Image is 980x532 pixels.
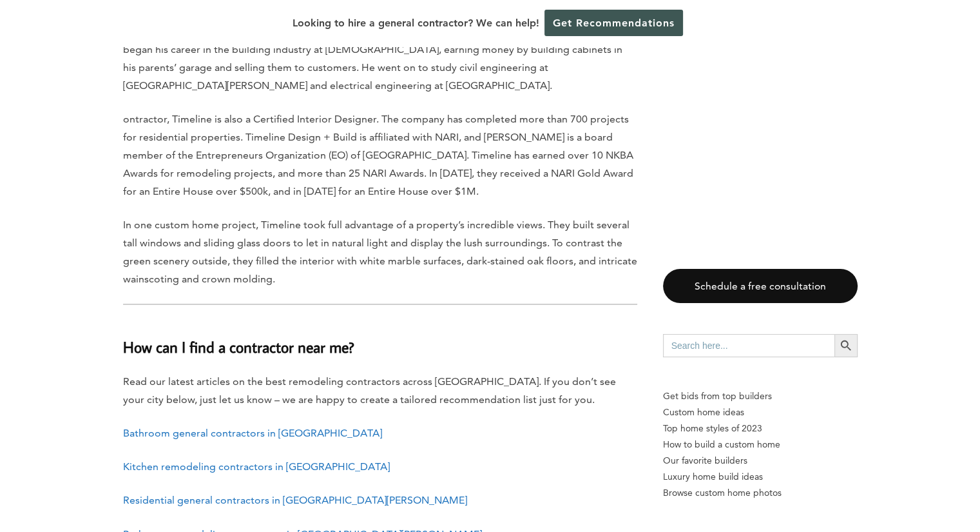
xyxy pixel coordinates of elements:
p: Read our latest articles on the best remodeling contractors across [GEOGRAPHIC_DATA]. If you don’... [123,373,637,409]
input: Search here... [663,334,834,357]
a: Custom home ideas [663,404,858,420]
a: Residential general contractors in [GEOGRAPHIC_DATA][PERSON_NAME] [123,494,467,506]
a: How to build a custom home [663,437,858,453]
a: Browse custom home photos [663,485,858,501]
p: Get bids from top builders [663,388,858,404]
span: In one custom home project, Timeline took full advantage of a property’s incredible views. They b... [123,219,637,285]
h3: How can I find a contractor near me? [123,320,637,359]
a: Luxury home build ideas [663,469,858,485]
a: Get Recommendations [544,10,683,36]
a: Bathroom general contractors in [GEOGRAPHIC_DATA] [123,427,382,439]
a: Our favorite builders [663,453,858,469]
svg: Search [839,339,853,353]
span: This company was founded in [DATE] by [PERSON_NAME], Timeline’s current president. [PERSON_NAME] ... [123,25,622,92]
a: Kitchen remodeling contractors in [GEOGRAPHIC_DATA] [123,460,390,473]
a: Top home styles of 2023 [663,420,858,437]
span: ontractor, Timeline is also a Certified Interior Designer. The company has completed more than 70... [123,113,633,197]
a: Schedule a free consultation [663,269,858,303]
iframe: Drift Widget Chat Controller [733,439,965,517]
